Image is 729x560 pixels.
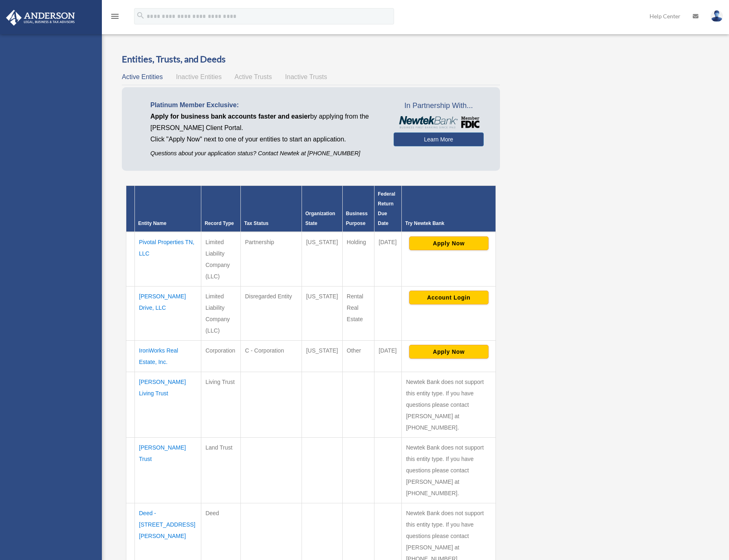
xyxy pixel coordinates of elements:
[711,10,723,22] img: User Pic
[110,11,120,21] i: menu
[150,148,381,159] p: Questions about your application status? Contact Newtek at [PHONE_NUMBER]
[122,53,500,66] h3: Entities, Trusts, and Deeds
[135,372,201,438] td: [PERSON_NAME] Living Trust
[398,116,480,128] img: NewtekBankLogoSM.png
[135,341,201,372] td: IronWorks Real Estate, Inc.
[302,186,343,232] th: Organization State
[150,99,381,111] p: Platinum Member Exclusive:
[409,294,489,300] a: Account Login
[110,14,120,21] a: menu
[409,236,489,250] button: Apply Now
[201,287,241,341] td: Limited Liability Company (LLC)
[150,134,381,145] p: Click "Apply Now" next to one of your entities to start an application.
[409,291,489,304] button: Account Login
[241,341,302,372] td: C - Corporation
[342,186,374,232] th: Business Purpose
[302,232,343,287] td: [US_STATE]
[374,341,402,372] td: [DATE]
[402,372,496,438] td: Newtek Bank does not support this entity type. If you have questions please contact [PERSON_NAME]...
[374,186,402,232] th: Federal Return Due Date
[342,341,374,372] td: Other
[135,186,201,232] th: Entity Name
[176,73,222,80] span: Inactive Entities
[201,186,241,232] th: Record Type
[235,73,272,80] span: Active Trusts
[342,287,374,341] td: Rental Real Estate
[405,218,492,228] div: Try Newtek Bank
[394,132,484,146] a: Learn More
[136,11,145,20] i: search
[135,287,201,341] td: [PERSON_NAME] Drive, LLC
[402,438,496,503] td: Newtek Bank does not support this entity type. If you have questions please contact [PERSON_NAME]...
[135,232,201,287] td: Pivotal Properties TN, LLC
[241,287,302,341] td: Disregarded Entity
[285,73,327,80] span: Inactive Trusts
[135,438,201,503] td: [PERSON_NAME] Trust
[409,345,489,359] button: Apply Now
[201,341,241,372] td: Corporation
[302,287,343,341] td: [US_STATE]
[4,10,77,26] img: Anderson Advisors Platinum Portal
[302,341,343,372] td: [US_STATE]
[241,232,302,287] td: Partnership
[150,111,381,134] p: by applying from the [PERSON_NAME] Client Portal.
[394,99,484,112] span: In Partnership With...
[201,438,241,503] td: Land Trust
[150,113,310,120] span: Apply for business bank accounts faster and easier
[374,232,402,287] td: [DATE]
[122,73,163,80] span: Active Entities
[342,232,374,287] td: Holding
[241,186,302,232] th: Tax Status
[201,372,241,438] td: Living Trust
[201,232,241,287] td: Limited Liability Company (LLC)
